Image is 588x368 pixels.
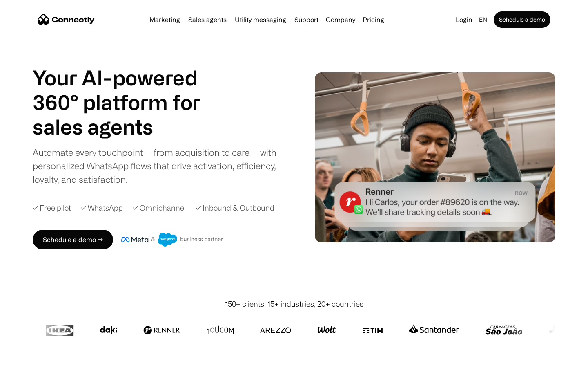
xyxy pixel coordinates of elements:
[133,202,186,213] div: ✓ Omnichannel
[291,16,322,23] a: Support
[16,354,49,365] ul: Language list
[185,16,230,23] a: Sales agents
[33,146,290,186] div: Automate every touchpoint — from acquisition to care — with personalized WhatsApp flows that driv...
[196,202,274,213] div: ✓ Inbound & Outbound
[8,353,49,365] aside: Language selected: English
[232,16,290,23] a: Utility messaging
[359,16,388,23] a: Pricing
[494,11,550,28] a: Schedule a demo
[225,298,363,310] div: 150+ clients, 15+ industries, 20+ countries
[146,16,183,23] a: Marketing
[33,230,113,249] a: Schedule a demo →
[33,65,220,114] h1: Your AI-powered 360° platform for
[81,202,123,213] div: ✓ WhatsApp
[33,202,71,213] div: ✓ Free pilot
[33,114,220,139] h1: sales agents
[452,14,476,25] a: Login
[121,233,223,247] img: Meta and Salesforce business partner badge.
[326,14,355,25] div: Company
[479,14,487,25] div: en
